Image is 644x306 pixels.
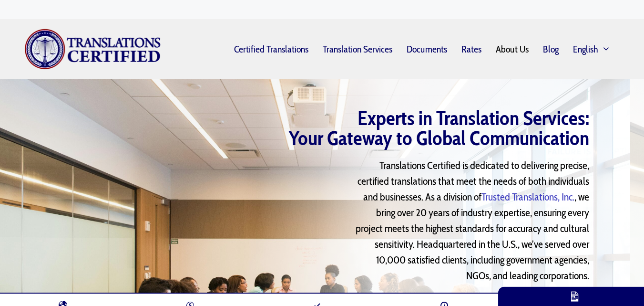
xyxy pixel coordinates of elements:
img: Translations Certified [24,29,162,70]
a: Rates [454,38,489,60]
a: Blog [536,38,566,60]
a: Certified Translations [227,38,316,60]
a: Trusted Translations, Inc. [481,190,574,203]
h1: Experts in Translation Services: Your Gateway to Global Communication [256,108,589,148]
a: About Us [489,38,536,60]
p: Translations Certified is dedicated to delivering precise, certified translations that meet the n... [351,158,589,284]
a: Translation Services [316,38,399,60]
span: English [573,45,598,53]
a: English [566,37,620,61]
a: Documents [399,38,454,60]
nav: Primary [161,37,620,61]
